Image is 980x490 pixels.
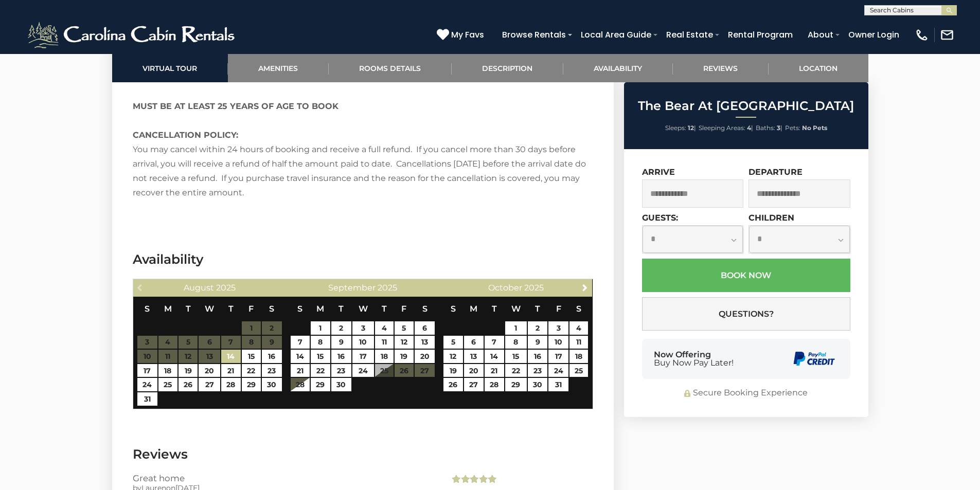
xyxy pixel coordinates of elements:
img: White-1-2.png [26,20,239,50]
a: 26 [179,378,198,391]
a: 19 [443,364,462,377]
a: 22 [505,364,527,377]
a: 1 [505,321,527,335]
a: 12 [443,350,462,363]
h3: Great home [133,474,435,483]
a: Browse Rentals [497,26,571,44]
label: Children [749,213,794,223]
a: 2 [331,321,351,335]
a: 31 [548,378,568,391]
a: 24 [548,364,568,377]
span: Sunday [297,304,302,314]
h3: Availability [133,250,593,268]
a: Amenities [228,54,329,82]
a: 31 [137,392,157,406]
span: Saturday [576,304,581,314]
a: 14 [485,350,504,363]
img: mail-regular-white.png [940,28,954,42]
a: 11 [569,336,588,349]
a: 20 [415,350,435,363]
a: 26 [443,378,462,391]
a: 10 [548,336,568,349]
h3: Reviews [133,445,593,463]
span: Wednesday [205,304,214,314]
a: 3 [548,321,568,335]
li: | [665,121,696,135]
a: 7 [291,336,310,349]
span: Baths: [756,124,775,132]
span: Tuesday [186,304,191,314]
a: 25 [569,364,588,377]
a: 12 [395,336,414,349]
span: 2025 [216,283,236,293]
li: | [756,121,782,135]
strong: MUST BE AT LEAST 25 YEARS OF AGE TO BOOK CANCELLATION POLICY: [133,101,338,140]
a: 7 [485,336,504,349]
a: 11 [375,336,394,349]
span: Buy Now Pay Later! [654,359,734,367]
a: Real Estate [661,26,718,44]
a: 17 [137,364,157,377]
a: 21 [291,364,310,377]
span: Saturday [269,304,274,314]
a: 4 [375,321,394,335]
a: 16 [528,350,548,363]
a: 23 [331,364,351,377]
span: Friday [401,304,406,314]
span: Pets: [785,124,800,132]
a: 3 [352,321,374,335]
a: 28 [221,378,240,391]
a: Owner Login [843,26,904,44]
span: August [184,283,214,293]
a: 13 [415,336,435,349]
button: Book Now [642,259,850,292]
a: 13 [464,350,484,363]
a: Local Area Guide [576,26,656,44]
a: 17 [548,350,568,363]
strong: 12 [688,124,694,132]
a: 6 [415,321,435,335]
span: Saturday [422,304,427,314]
a: 20 [464,364,484,377]
strong: No Pets [802,124,827,132]
span: Friday [556,304,561,314]
span: Monday [164,304,172,314]
a: 20 [199,364,220,377]
a: 10 [352,336,374,349]
label: Arrive [642,167,675,177]
strong: 3 [777,124,780,132]
span: Friday [248,304,254,314]
li: | [699,121,753,135]
a: 14 [291,350,310,363]
span: September [328,283,376,293]
span: Monday [470,304,477,314]
a: 15 [311,350,330,363]
a: About [803,26,839,44]
div: Secure Booking Experience [642,387,850,399]
span: Tuesday [492,304,497,314]
a: 29 [311,378,330,391]
a: Description [452,54,563,82]
a: 15 [242,350,261,363]
span: Sleeping Areas: [699,124,745,132]
a: 9 [331,336,351,349]
span: Sleeps: [665,124,686,132]
div: Now Offering [654,351,734,367]
a: Rooms Details [329,54,452,82]
a: 23 [528,364,548,377]
a: 24 [137,378,157,391]
span: 2025 [524,283,544,293]
a: 30 [331,378,351,391]
a: 16 [262,350,282,363]
a: 27 [464,378,484,391]
a: 14 [221,350,240,363]
span: 2025 [378,283,397,293]
a: Next [578,281,591,294]
a: 1 [311,321,330,335]
a: 30 [528,378,548,391]
a: 22 [242,364,261,377]
a: 4 [569,321,588,335]
span: Sunday [145,304,150,314]
a: 29 [505,378,527,391]
button: Questions? [642,297,850,331]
